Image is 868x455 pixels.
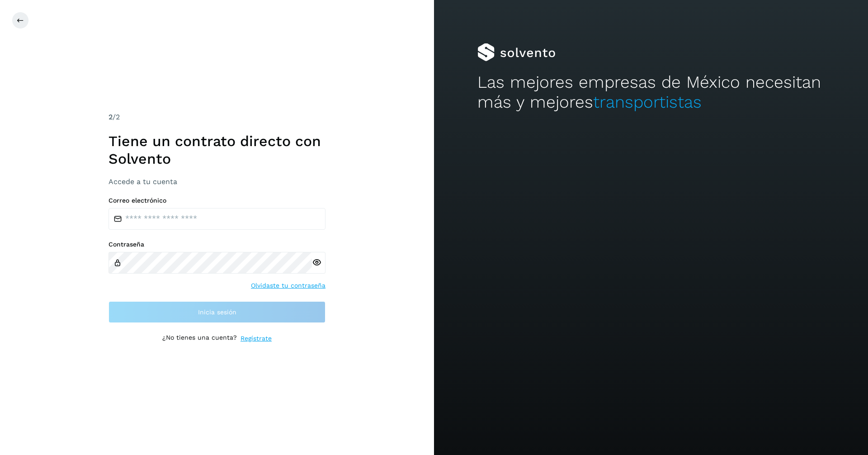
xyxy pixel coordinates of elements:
h1: Tiene un contrato directo con Solvento [108,133,325,167]
a: Olvidaste tu contraseña [251,281,325,290]
label: Correo electrónico [108,197,325,204]
p: ¿No tienes una cuenta? [162,334,237,343]
span: Inicia sesión [198,309,236,315]
button: Inicia sesión [108,301,325,323]
span: 2 [108,113,113,121]
h2: Las mejores empresas de México necesitan más y mejores [477,72,825,113]
label: Contraseña [108,241,325,248]
a: Regístrate [241,334,272,343]
div: /2 [108,112,325,123]
h3: Accede a tu cuenta [108,177,325,186]
span: transportistas [593,92,702,112]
